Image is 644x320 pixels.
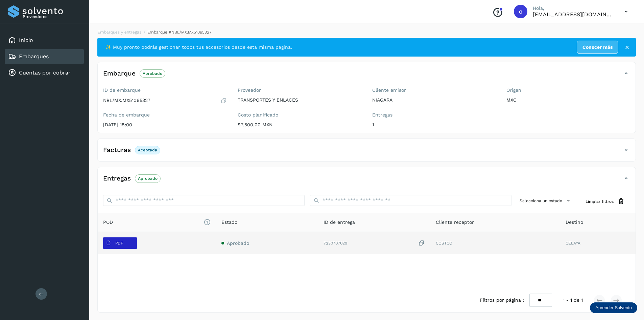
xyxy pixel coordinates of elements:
[238,112,361,118] label: Costo planificado
[5,65,84,80] div: Cuentas por cobrar
[105,44,292,51] span: ✨ Muy pronto podrás gestionar todos tus accesorios desde esta misma página.
[590,302,637,313] div: Aprender Solvento
[103,98,150,103] p: NBL/MX.MX51065327
[563,297,583,304] span: 1 - 1 de 1
[577,41,618,54] a: Conocer más
[98,68,636,85] div: EmbarqueAprobado
[372,112,496,118] label: Entregas
[533,5,614,11] p: Hola,
[103,175,131,183] h4: Entregas
[98,173,636,190] div: EntregasAprobado
[19,53,49,60] a: Embarques
[238,87,361,93] label: Proveedor
[506,97,630,103] p: MXC
[586,198,614,205] span: Limpiar filtros
[103,87,227,93] label: ID de embarque
[595,305,632,311] p: Aprender Solvento
[221,219,237,226] span: Estado
[103,112,227,118] label: Fecha de embarque
[143,71,162,76] p: Aprobado
[517,195,575,206] button: Selecciona un estado
[103,146,131,154] h4: Facturas
[436,219,474,226] span: Cliente receptor
[97,29,636,35] nav: breadcrumb
[103,219,211,226] span: POD
[324,219,355,226] span: ID de entrega
[372,97,496,103] p: NIAGARA
[566,219,583,226] span: Destino
[115,241,123,246] p: PDF
[5,49,84,64] div: Embarques
[227,240,249,246] span: Aprobado
[5,33,84,48] div: Inicio
[23,14,81,19] p: Proveedores
[506,87,630,93] label: Origen
[98,30,141,35] a: Embarques y entregas
[533,11,614,18] p: cuentas3@enlacesmet.com.mx
[480,297,524,304] span: Filtros por página :
[103,122,227,128] p: [DATE] 18:00
[430,232,560,254] td: COSTCO
[19,69,71,76] a: Cuentas por cobrar
[98,144,636,161] div: FacturasAceptada
[238,97,361,103] p: TRANSPORTES Y ENLACES
[103,70,136,78] h4: Embarque
[19,37,33,43] a: Inicio
[103,237,137,249] button: PDF
[372,87,496,93] label: Cliente emisor
[147,30,211,35] span: Embarque #NBL/MX.MX51065327
[138,148,157,152] p: Aceptada
[560,232,636,254] td: CELAYA
[372,122,496,128] p: 1
[138,176,158,181] p: Aprobado
[238,122,361,128] p: $7,500.00 MXN
[324,240,425,247] div: 7230707029
[580,195,630,208] button: Limpiar filtros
